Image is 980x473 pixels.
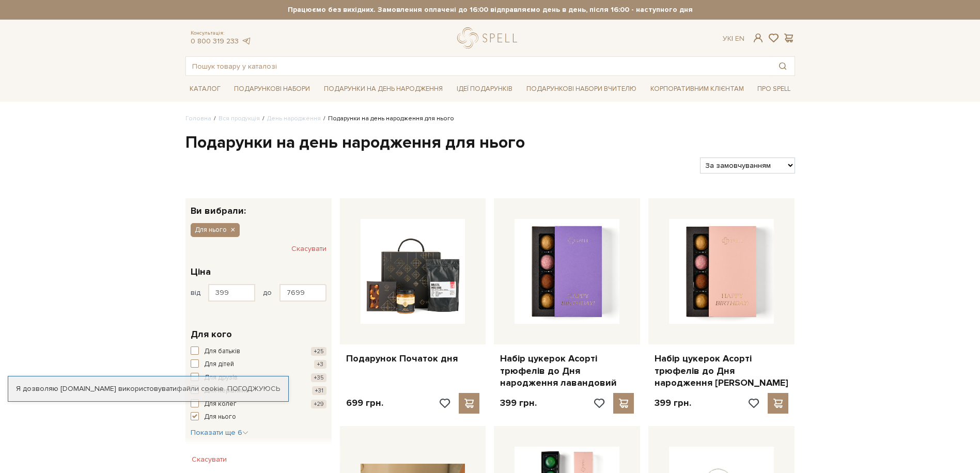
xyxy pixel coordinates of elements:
span: Консультація: [191,30,252,37]
a: Про Spell [753,81,795,97]
a: 0 800 319 233 [191,37,239,45]
a: Вся продукція [219,115,260,122]
span: +35 [311,373,326,382]
a: telegram [241,37,252,45]
a: logo [457,27,522,49]
span: | [732,34,733,43]
a: Набір цукерок Асорті трюфелів до Дня народження [PERSON_NAME] [655,353,788,389]
p: 699 грн. [346,397,383,409]
span: Показати ще 6 [191,428,248,437]
input: Ціна [208,284,255,302]
div: Ук [723,34,744,43]
strong: Працюємо без вихідних. Замовлення оплачені до 16:00 відправляємо день в день, після 16:00 - насту... [185,5,795,14]
div: Ви вибрали: [185,198,332,215]
button: Для нього [191,223,240,236]
a: Подарункові набори Вчителю [522,80,641,98]
span: від [191,288,200,297]
a: Каталог [185,81,225,97]
button: Для друзів +35 [191,373,326,383]
li: Подарунки на день народження для нього [321,114,454,123]
button: Для батьків +25 [191,346,326,357]
span: Для колег [204,399,237,409]
span: Для нього [195,225,227,234]
div: Я дозволяю [DOMAIN_NAME] використовувати [8,384,288,393]
span: Для дітей [204,359,234,370]
a: Подарункові набори [230,81,314,97]
button: Для дітей +3 [191,359,326,370]
a: Погоджуюсь [227,384,280,393]
a: En [735,34,744,43]
button: Показати ще 6 [191,428,248,438]
span: Для нього [204,412,236,422]
a: Подарунки на День народження [320,81,447,97]
a: Подарунок Початок дня [346,353,480,365]
span: Для друзів [204,373,238,383]
a: Головна [185,115,211,122]
button: Скасувати [185,451,233,468]
span: до [263,288,272,297]
a: Корпоративним клієнтам [646,81,748,97]
a: День народження [267,115,321,122]
h1: Подарунки на день народження для нього [185,132,795,154]
span: +29 [311,400,326,408]
button: Пошук товару у каталозі [771,57,795,75]
input: Пошук товару у каталозі [186,57,771,75]
a: Ідеї подарунків [453,81,517,97]
input: Ціна [279,284,326,302]
a: файли cookie [177,384,224,393]
p: 399 грн. [655,397,691,409]
a: Набір цукерок Асорті трюфелів до Дня народження лавандовий [500,353,634,389]
span: Для батьків [204,346,240,357]
span: Для кого [191,327,232,341]
span: +3 [314,360,326,369]
span: Ціна [191,265,211,279]
button: Скасувати [291,241,326,257]
span: +31 [312,386,326,395]
p: 399 грн. [500,397,537,409]
button: Для колег +29 [191,399,326,409]
span: +25 [311,347,326,356]
button: Для нього [191,412,326,422]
